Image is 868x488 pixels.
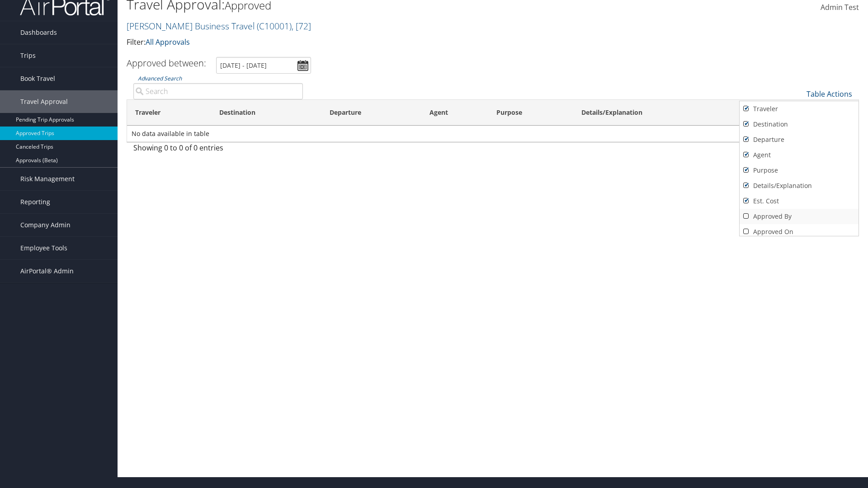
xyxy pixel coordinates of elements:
span: Risk Management [20,168,75,190]
a: Purpose [740,163,859,178]
span: AirPortal® Admin [20,260,74,282]
span: Travel Approval [20,90,68,113]
span: Dashboards [20,21,57,44]
a: Agent [740,147,859,163]
a: Details/Explanation [740,178,859,193]
span: Employee Tools [20,237,67,259]
span: Reporting [20,191,50,213]
a: Traveler [740,101,859,117]
a: Departure [740,132,859,147]
a: Destination [740,117,859,132]
a: Approved On [740,224,859,239]
span: Trips [20,44,36,67]
span: Book Travel [20,67,55,90]
a: Approved By [740,209,859,224]
span: Company Admin [20,214,71,236]
a: Est. Cost [740,193,859,209]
